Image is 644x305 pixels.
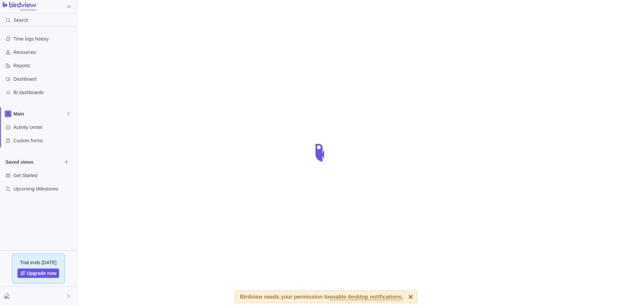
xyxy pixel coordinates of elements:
[3,2,37,11] img: logo
[27,270,57,277] span: Upgrade now
[13,137,74,144] span: Custom forms
[17,269,59,278] a: Upgrade now
[13,172,74,179] span: Get Started
[13,110,66,117] span: Main
[240,291,403,303] div: Birdview needs your permission to
[13,35,74,42] span: Time logs history
[13,62,74,69] span: Reports
[4,292,12,300] div: Peter Cataldo
[5,159,62,165] span: Saved views
[13,89,74,96] span: BI dashboards
[329,294,403,300] span: enable desktop notifications.
[62,157,71,167] span: Browse views
[20,259,57,266] span: Trial ends [DATE]
[4,293,12,299] img: Show
[309,139,335,166] div: loading
[13,124,74,131] span: Activity center
[13,185,74,192] span: Upcoming Milestones
[13,76,74,82] span: Dashboard
[13,49,74,56] span: Resources
[13,17,28,23] span: Search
